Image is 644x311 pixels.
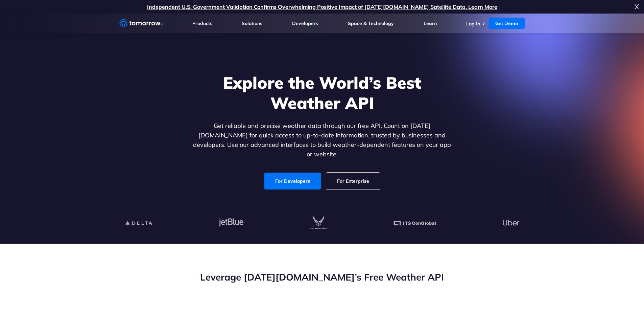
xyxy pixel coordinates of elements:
p: Get reliable and precise weather data through our free API. Count on [DATE][DOMAIN_NAME] for quic... [192,121,453,159]
a: Get Demo [488,18,525,29]
a: For Developers [264,173,321,190]
a: Developers [292,20,318,26]
h1: Explore the World’s Best Weather API [192,72,453,113]
a: Solutions [242,20,262,26]
a: For Enterprise [326,173,380,190]
a: Log In [466,21,480,27]
a: Products [192,20,212,26]
a: Space & Technology [348,20,394,26]
a: Home link [119,18,163,28]
a: Learn [424,20,437,26]
a: Independent U.S. Government Validation Confirms Overwhelming Positive Impact of [DATE][DOMAIN_NAM... [147,3,497,10]
h2: Leverage [DATE][DOMAIN_NAME]’s Free Weather API [119,271,525,284]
